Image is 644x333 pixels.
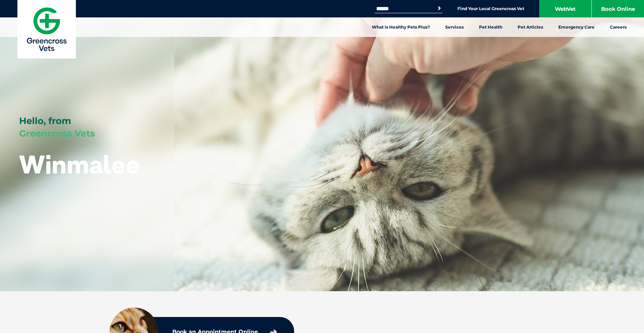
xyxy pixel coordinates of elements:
[436,5,443,12] button: Search
[471,17,510,37] a: Pet Health
[19,150,140,178] h1: Winmalee
[438,17,471,37] a: Services
[602,17,634,37] a: Careers
[19,115,71,126] span: Hello, from
[19,128,95,139] span: Greencross Vets
[551,17,602,37] a: Emergency Care
[510,17,551,37] a: Pet Articles
[457,6,524,11] a: Find Your Local Greencross Vet
[364,17,438,37] a: What is Healthy Pets Plus?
